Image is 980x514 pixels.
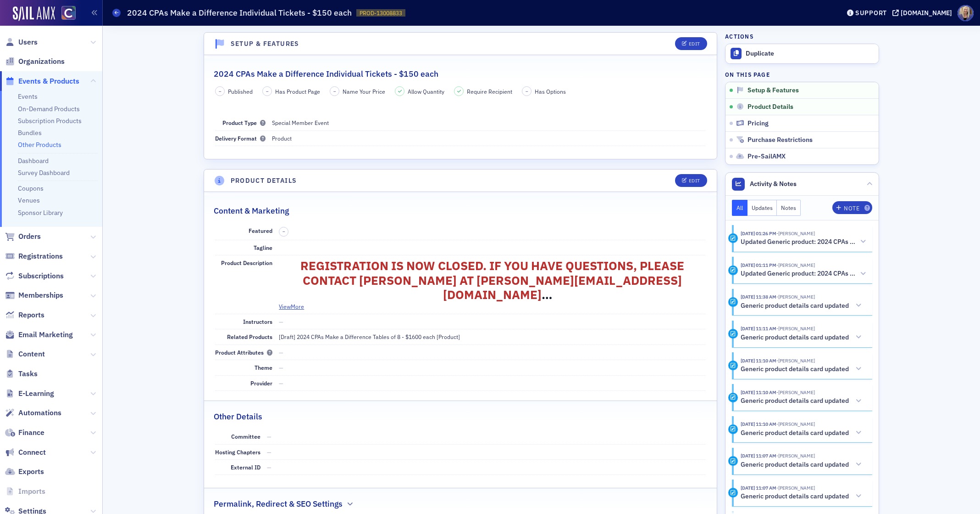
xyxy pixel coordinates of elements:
span: Tiffany Carson [776,294,815,300]
span: Committee [231,433,260,440]
div: Activity [728,424,738,434]
a: Bundles [18,129,42,137]
span: Content [18,349,45,359]
h4: On this page [725,70,879,79]
button: Updated Generic product: 2024 CPAs Make a Difference Individual Tickets - $150 each [741,269,866,279]
time: 1/31/2025 01:11 PM [741,262,776,268]
span: Connect [18,447,46,458]
button: [DOMAIN_NAME] [892,10,955,16]
img: SailAMX [13,6,55,21]
button: Updated Generic product: 2024 CPAs Make a Difference Individual Tickets - $150 each [741,237,866,247]
span: Special Member Event [272,119,329,126]
button: Generic product details card updated [741,460,865,469]
span: Activity & Notes [750,179,797,189]
span: — [267,433,271,440]
span: — [279,349,283,356]
time: 8/20/2024 11:10 AM [741,421,776,427]
a: Automations [5,408,61,418]
span: Featured [249,227,272,234]
h5: Generic product details card updated [741,333,849,342]
time: 8/20/2024 11:07 AM [741,485,776,491]
span: – [526,88,528,95]
span: Allow Quantity [408,87,444,96]
span: Product [272,135,292,142]
span: Organizations [18,56,65,67]
div: Activity [728,393,738,402]
span: E-Learning [18,389,54,399]
span: Registrations [18,251,63,261]
button: Generic product details card updated [741,428,865,438]
div: Activity [728,329,738,339]
span: Pre-SailAMX [747,153,786,161]
a: Registrations [5,251,63,261]
span: Tiffany Carson [776,389,815,395]
span: Tiffany Carson [776,262,815,268]
button: Generic product details card updated [741,333,865,342]
div: Edit [689,178,700,183]
a: Venues [18,196,40,204]
a: Users [5,37,38,47]
span: External ID [231,463,260,471]
h5: Generic product details card updated [741,365,849,373]
div: [Draft] 2024 CPAs Make a Difference Tables of 8 - $1600 each [Product] [279,333,460,341]
a: Reports [5,310,44,320]
time: 8/20/2024 11:07 AM [741,452,776,459]
button: Notes [777,200,801,216]
span: Profile [958,5,974,21]
time: 8/20/2024 11:11 AM [741,325,776,332]
h5: Generic product details card updated [741,397,849,405]
h4: Setup & Features [231,39,299,49]
div: Activity [728,233,738,243]
span: Users [18,37,38,47]
div: Duplicate [746,50,874,58]
a: Coupons [18,184,44,192]
div: Activity [728,456,738,466]
a: Memberships [5,290,63,300]
div: Activity [728,361,738,370]
div: [DOMAIN_NAME] [901,9,952,17]
h5: Generic product details card updated [741,461,849,469]
a: Dashboard [18,157,49,165]
h4: Product Details [231,176,297,186]
span: Related Products [227,333,272,340]
span: Tagline [254,244,272,251]
button: Generic product details card updated [741,396,865,406]
span: Delivery Format [215,135,266,142]
h2: Content & Marketing [214,205,289,217]
a: Subscriptions [5,271,64,281]
h4: Actions [725,32,753,40]
span: — [279,379,283,387]
span: Name Your Price [343,87,385,96]
span: Finance [18,428,44,438]
div: Support [855,9,887,17]
h5: Generic product details card updated [741,302,849,310]
img: SailAMX [61,6,76,20]
span: Product Description [221,259,272,266]
span: Imports [18,486,45,497]
span: – [219,88,221,95]
div: Note [844,206,859,211]
span: Purchase Restrictions [747,136,813,144]
span: Require Recipient [467,87,512,96]
h2: 2024 CPAs Make a Difference Individual Tickets - $150 each [214,68,438,80]
h5: Generic product details card updated [741,492,849,501]
button: Generic product details card updated [741,491,865,501]
h1: 2024 CPAs Make a Difference Individual Tickets - $150 each [127,7,352,18]
span: Tiffany Carson [776,357,815,364]
span: — [267,448,271,456]
span: – [282,228,285,235]
span: PROD-13008833 [360,9,402,17]
span: Automations [18,408,61,418]
span: — [279,364,283,371]
div: Edit [689,41,700,46]
h5: Updated Generic product: 2024 CPAs Make a Difference Individual Tickets - $150 each [741,238,857,246]
a: Connect [5,447,46,458]
span: Setup & Features [747,86,799,95]
span: Memberships [18,290,63,300]
span: Orders [18,232,41,242]
span: Exports [18,467,44,477]
span: Has Options [535,87,566,96]
span: Theme [255,364,272,371]
button: Edit [675,37,707,50]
